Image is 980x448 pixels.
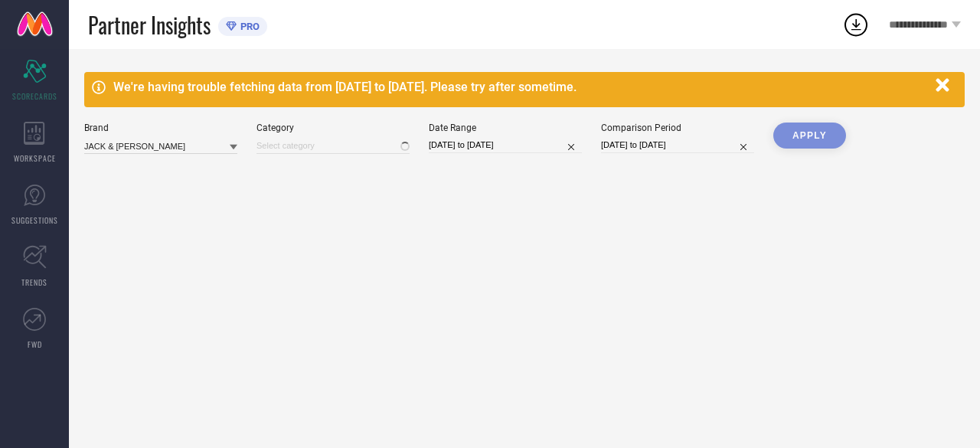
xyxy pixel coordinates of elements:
span: WORKSPACE [14,152,56,164]
span: PRO [237,21,260,32]
div: Brand [84,123,237,133]
div: We're having trouble fetching data from [DATE] to [DATE]. Please try after sometime. [113,80,928,94]
span: FWD [28,338,42,350]
div: Date Range [429,123,582,133]
span: TRENDS [21,276,47,288]
span: SUGGESTIONS [11,214,58,226]
span: Partner Insights [88,9,211,41]
div: Category [256,123,410,133]
span: SCORECARDS [12,90,57,102]
input: Select comparison period [601,137,754,153]
input: Select date range [429,137,582,153]
div: Comparison Period [601,123,754,133]
div: Open download list [842,11,870,38]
